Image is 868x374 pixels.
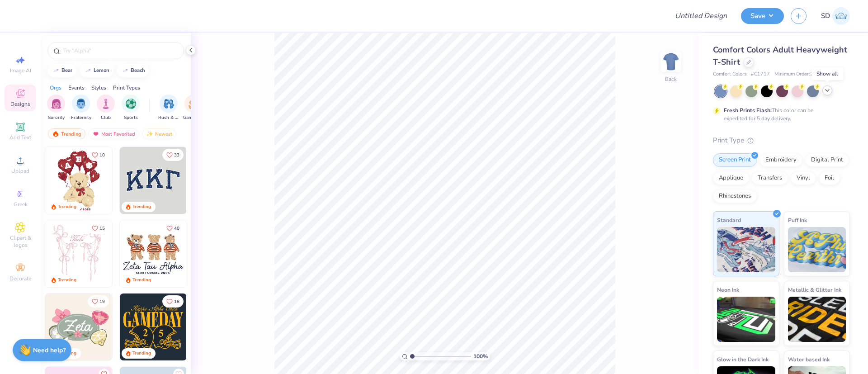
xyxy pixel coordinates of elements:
span: Comfort Colors [713,71,746,78]
span: 18 [174,299,179,304]
img: Sparsh Drolia [832,7,850,25]
img: 3b9aba4f-e317-4aa7-a679-c95a879539bd [120,147,187,214]
div: bear [61,68,72,73]
img: b8819b5f-dd70-42f8-b218-32dd770f7b03 [120,294,187,360]
div: filter for Rush & Bid [158,95,179,121]
span: Game Day [183,114,204,121]
img: Neon Ink [717,297,775,342]
button: bear [47,64,76,77]
div: Applique [713,171,749,185]
img: 587403a7-0594-4a7f-b2bd-0ca67a3ff8dd [45,147,112,214]
div: lemon [94,68,109,73]
span: 33 [174,153,179,157]
span: Water based Ink [788,355,830,364]
span: Fraternity [71,114,91,121]
div: Embroidery [759,153,802,167]
img: Rush & Bid Image [164,99,174,109]
button: filter button [71,95,91,121]
div: Trending [58,277,76,284]
img: trend_line.gif [122,68,129,73]
div: Trending [132,204,151,210]
div: Vinyl [791,171,816,185]
span: 10 [99,153,105,157]
img: 010ceb09-c6fc-40d9-b71e-e3f087f73ee6 [45,294,112,360]
img: Metallic & Glitter Ink [788,297,846,342]
div: Newest [142,128,176,139]
span: Club [101,114,111,121]
img: Newest.gif [146,131,153,137]
button: beach [117,64,149,77]
div: filter for Sports [122,95,140,121]
div: filter for Sorority [47,95,65,121]
div: Trending [132,277,151,284]
button: Like [88,149,109,161]
span: 15 [99,226,105,231]
a: SD [821,7,850,25]
img: most_fav.gif [92,131,99,137]
strong: Fresh Prints Flash: [724,107,772,114]
div: Trending [58,204,76,210]
span: 40 [174,226,179,231]
img: d6d5c6c6-9b9a-4053-be8a-bdf4bacb006d [112,294,179,360]
div: Orgs [50,84,61,92]
button: Like [162,222,184,234]
div: Back [665,75,677,83]
div: filter for Fraternity [71,95,91,121]
div: Styles [91,84,106,92]
img: a3be6b59-b000-4a72-aad0-0c575b892a6b [120,220,187,287]
span: Rush & Bid [158,114,179,121]
img: Club Image [101,99,111,109]
img: Back [662,52,680,71]
div: beach [131,68,145,73]
input: Untitled Design [668,7,734,25]
img: Fraternity Image [76,99,86,109]
button: filter button [97,95,115,121]
img: trend_line.gif [52,68,60,73]
img: trend_line.gif [85,68,92,73]
img: d12c9beb-9502-45c7-ae94-40b97fdd6040 [186,220,253,287]
img: d12a98c7-f0f7-4345-bf3a-b9f1b718b86e [112,220,179,287]
span: Sports [124,114,138,121]
div: This color can be expedited for 5 day delivery. [724,106,835,123]
div: Show all [811,67,843,80]
div: Rhinestones [713,189,757,203]
span: Upload [11,167,29,175]
button: Like [162,295,184,308]
button: Save [741,8,784,24]
div: Trending [132,350,151,357]
div: filter for Club [97,95,115,121]
span: Minimum Order: 24 + [774,71,820,78]
span: Glow in the Dark Ink [717,355,769,364]
div: Trending [48,128,85,139]
img: Sports Image [126,99,136,109]
img: Standard [717,227,775,272]
strong: Need help? [33,346,66,355]
button: Like [88,295,109,308]
div: filter for Game Day [183,95,204,121]
div: Screen Print [713,153,757,167]
span: Neon Ink [717,285,739,294]
span: Puff Ink [788,215,807,225]
span: 19 [99,299,105,304]
button: Like [88,222,109,234]
span: Comfort Colors Adult Heavyweight T-Shirt [713,44,847,67]
button: filter button [122,95,140,121]
div: Print Type [713,135,850,146]
button: lemon [80,64,113,77]
div: Foil [819,171,840,185]
div: Transfers [752,171,788,185]
button: filter button [183,95,204,121]
button: filter button [158,95,179,121]
img: Puff Ink [788,227,846,272]
img: 2b704b5a-84f6-4980-8295-53d958423ff9 [186,294,253,360]
div: Print Types [113,84,140,92]
button: Like [162,149,184,161]
span: 100 % [473,352,488,360]
span: Sorority [48,114,65,121]
div: Digital Print [805,153,849,167]
div: Events [68,84,85,92]
span: Image AI [10,67,31,74]
span: # C1717 [751,71,770,78]
img: Game Day Image [189,99,199,109]
span: Metallic & Glitter Ink [788,285,841,294]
